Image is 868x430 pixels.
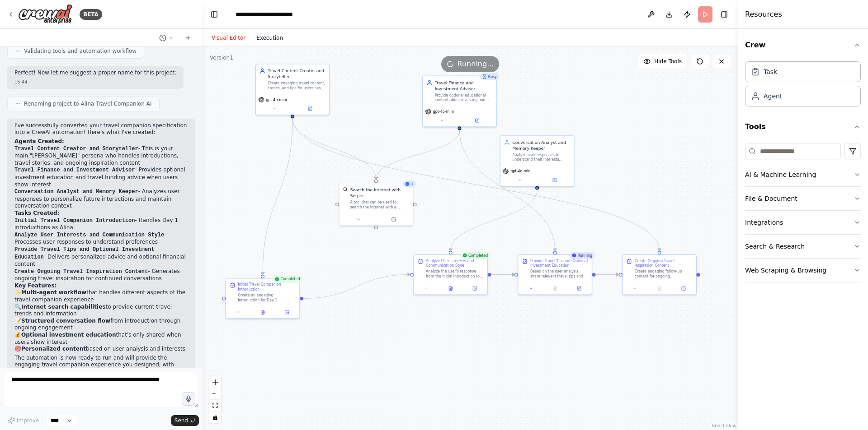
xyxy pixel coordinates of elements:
nav: breadcrumb [236,10,311,19]
span: Hide Tools [654,58,682,65]
div: Provide Travel Tips and Optional Investment Education [530,259,588,268]
button: Improve [4,415,43,426]
div: Crew [745,58,861,114]
div: Version 1 [210,54,233,61]
div: Travel Content Creator and Storyteller [268,68,325,79]
li: - Handles Day 1 introductions as Alina [14,217,188,231]
button: No output available [647,285,672,292]
strong: Agents Created: [14,138,64,144]
div: Provide optional educational content about investing and financial planning specifically for trav... [435,93,493,102]
code: Analyze User Interests and Communication Style [14,232,164,238]
strong: Multi-agent workflow [21,289,86,296]
li: - Delivers personalized advice and optional financial content [14,246,188,268]
strong: Key Features: [14,282,57,289]
strong: Structured conversation flow [21,318,110,324]
strong: Tasks Created: [14,210,59,216]
button: Crew [745,32,861,58]
p: I've successfully converted your travel companion specification into a CrewAI automation! Here's ... [14,122,188,136]
span: Renaming project to Alina Travel Companion AI [24,100,152,107]
div: RunningProvide Travel Tips and Optional Investment EducationBased on the user analysis, share rel... [518,254,592,295]
button: Tools [745,114,861,139]
div: Initial Travel Companion Introduction [238,282,296,291]
g: Edge from 918f0937-0eb7-49e2-ae5c-496167dbb9e9 to 67549149-3447-416b-a6d1-a5cc5843b30b [289,118,662,251]
div: Based on the user analysis, share relevant travel tips and advice. If the user showed interest in... [530,269,588,278]
div: React Flow controls [209,376,221,423]
div: 15:44 [14,79,176,85]
p: The automation is now ready to run and will provide the engaging travel companion experience you ... [14,355,188,397]
button: Open in side panel [569,285,589,292]
span: gpt-4o-mini [433,109,454,114]
div: Busy [480,73,499,80]
div: Task [764,67,777,76]
button: zoom out [209,388,221,400]
div: Travel Finance and Investment Advisor [435,80,493,92]
div: CompletedAnalyze User Interests and Communication StyleAnalyze the user's response from the initi... [413,254,488,295]
div: Search the internet with Serper [350,187,409,199]
g: Edge from f6922369-77ae-4193-8bef-d7d538aa5aa8 to 25132ce5-8c88-41bf-a714-8caacec212ae [491,272,514,277]
code: Travel Finance and Investment Advisor [14,167,135,173]
span: Running... [458,59,494,69]
li: - Generates ongoing travel inspiration for continued conversations [14,268,188,282]
strong: Personalized content [21,346,86,352]
button: zoom in [209,376,221,388]
li: - Analyzes user responses to personalize future interactions and maintain conversation context [14,188,188,210]
code: Conversation Analyst and Memory Keeper [14,189,138,195]
g: Edge from 918f0937-0eb7-49e2-ae5c-496167dbb9e9 to 47d4c147-723b-4c1e-bd5a-ee876ef33787 [259,118,295,275]
div: Create engaging travel content, stories, and tips for users based on their interests and travel p... [268,81,325,90]
button: Integrations [745,211,861,234]
button: Hide Tools [638,54,687,69]
div: Analyze User Interests and Communication Style [426,259,484,268]
li: - This is your main "[PERSON_NAME]" persona who handles introductions, travel stories, and ongoin... [14,145,188,167]
div: BusyTravel Finance and Investment AdvisorProvide optional educational content about investing and... [422,76,497,127]
div: Agent [764,92,782,101]
button: Start a new chat [181,32,195,43]
button: Open in side panel [460,117,494,124]
h4: Resources [745,9,782,20]
span: Improve [17,417,39,424]
button: Send [171,415,199,426]
strong: Optional investment education [21,332,116,338]
g: Edge from 918f0937-0eb7-49e2-ae5c-496167dbb9e9 to 25e8eadb-0548-4641-82af-6bf9609c5ee0 [289,118,379,180]
p: ✨ that handles different aspects of the travel companion experience 🔍 to provide current travel t... [14,289,188,352]
button: Open in side panel [464,285,485,292]
button: Hide left sidebar [208,8,221,21]
button: Web Scraping & Browsing [745,259,861,282]
div: BETA [80,9,102,20]
div: A tool that can be used to search the internet with a search_query. Supports different search typ... [350,200,409,209]
button: Execution [251,32,288,43]
code: Travel Content Creator and Storyteller [14,146,138,152]
button: No output available [542,285,568,292]
g: Edge from 22b8206b-6ea5-4a1b-92af-c5847d30c3ee to f6922369-77ae-4193-8bef-d7d538aa5aa8 [448,190,540,251]
div: Tools [745,139,861,290]
button: File & Document [745,187,861,210]
div: CompletedInitial Travel Companion IntroductionCreate an engaging introduction for Day 1 interacti... [226,278,300,319]
li: - Processes user responses to understand preferences [14,231,188,246]
g: Edge from 25132ce5-8c88-41bf-a714-8caacec212ae to 67549149-3447-416b-a6d1-a5cc5843b30b [595,272,618,277]
button: AI & Machine Learning [745,163,861,186]
button: Switch to previous chat [156,32,177,43]
button: Visual Editor [206,32,251,43]
g: Edge from d1fabf8e-9ec8-4909-b7f3-b4581f85cecf to 25e8eadb-0548-4641-82af-6bf9609c5ee0 [373,130,462,180]
span: Send [175,417,188,424]
span: gpt-4o-mini [510,169,531,174]
button: Open in side panel [673,285,693,292]
div: Create an engaging introduction for Day 1 interactions where you introduce yourself as [PERSON_NA... [238,293,296,302]
div: Analyze the user's response from the initial introduction to understand their travel interests, c... [426,269,484,278]
div: Create Ongoing Travel Inspiration ContentCreate engaging follow-up content for ongoing conversati... [622,254,697,295]
div: 1SerperDevToolSearch the internet with SerperA tool that can be used to search the internet with ... [339,183,413,226]
button: Hide right sidebar [718,8,731,21]
button: Open in side panel [377,216,410,223]
button: View output [438,285,463,292]
div: Conversation Analyst and Memory Keeper [512,139,570,151]
li: - Provides optional investment education and travel funding advice when users show interest [14,166,188,188]
button: fit view [209,400,221,412]
button: Search & Research [745,235,861,258]
span: 1 [411,181,413,186]
a: React Flow attribution [712,423,736,428]
div: Create Ongoing Travel Inspiration Content [635,259,693,268]
button: toggle interactivity [209,412,221,423]
img: SerperDevTool [343,187,348,192]
code: Provide Travel Tips and Optional Investment Education [14,246,155,260]
span: Validating tools and automation workflow [24,47,137,55]
button: Open in side panel [277,309,297,316]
